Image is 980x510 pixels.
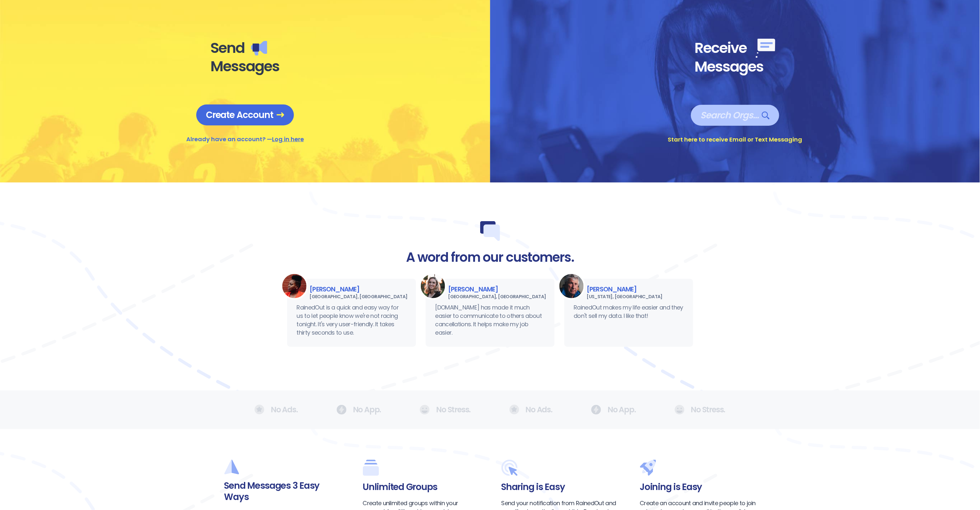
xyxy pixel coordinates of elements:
img: No Ads. [336,405,346,415]
div: No Ads. [255,405,298,415]
div: Joining is Easy [640,481,756,493]
div: Send [210,39,279,57]
img: Dialogue bubble [480,221,500,241]
div: RainedOut makes my life easier and they don't sell my data. I like that! [574,303,684,320]
div: No App. [336,405,381,415]
div: [US_STATE], [GEOGRAPHIC_DATA] [571,293,687,300]
img: No Ads. [674,405,684,415]
img: No Ads. [591,405,601,415]
div: A word from our customers. [406,251,574,264]
img: Dialogue bubble [501,460,518,476]
div: No Ads. [509,405,553,415]
div: Send Messages 3 Easy Ways [224,480,340,503]
div: Receive [695,39,775,58]
div: [DOMAIN_NAME] has made it much easier to communicate to others about cancellations. It helps make... [435,303,545,337]
div: [GEOGRAPHIC_DATA], [GEOGRAPHIC_DATA] [294,293,410,300]
img: No Ads. [255,405,264,415]
div: Sharing is Easy [501,481,617,493]
div: Already have an account? — [186,135,304,143]
div: Start here to receive Email or Text Messaging [668,135,802,144]
div: [GEOGRAPHIC_DATA], [GEOGRAPHIC_DATA] [432,293,548,300]
div: RainedOut is a quick and easy way for us to let people know we're not racing tonight. It's very u... [297,303,406,337]
span: Create Account [206,109,284,121]
div: Unlimited Groups [363,481,479,493]
div: No Stress. [674,405,725,415]
img: Dialogue bubble [363,460,379,476]
img: Dialogue bubble [224,460,239,475]
div: [PERSON_NAME] [571,285,687,293]
a: Create Account [196,104,294,125]
div: Messages [695,58,775,76]
img: Send messages [251,41,267,55]
img: No Ads. [509,405,519,415]
span: Search Orgs… [701,110,770,121]
div: [PERSON_NAME] [294,285,410,293]
img: Receive messages [756,39,775,58]
a: Search Orgs… [691,105,779,126]
div: No App. [591,405,636,415]
img: No Ads. [420,405,430,415]
div: [PERSON_NAME] [432,285,548,293]
img: Dialogue bubble [640,460,656,476]
div: Messages [210,57,279,75]
div: No Stress. [420,405,471,415]
a: Log in here [272,135,304,143]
